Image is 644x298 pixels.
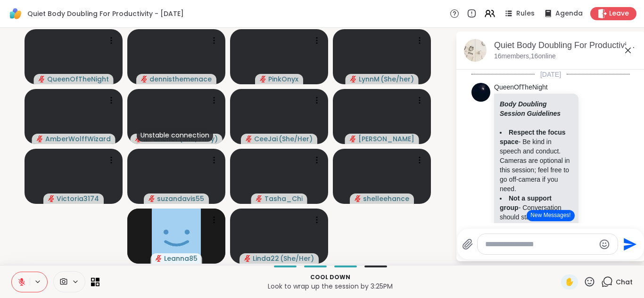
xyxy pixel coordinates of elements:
span: audio-muted [48,195,55,202]
img: Leanna85 [152,209,201,264]
span: audio-muted [260,76,266,82]
span: ( She/Her ) [280,254,314,263]
span: audio-muted [156,255,162,262]
span: Quiet Body Doubling For Productivity - [DATE] [27,9,184,18]
strong: Respect the focus space [500,129,566,145]
button: Send [618,234,639,255]
li: - Conversation should stay light. Brief check-ins are welcome, but please avoid heavy or detailed... [500,193,573,269]
span: ✋ [565,276,574,288]
span: audio-muted [141,76,148,82]
span: audio-muted [244,255,251,262]
span: suzandavis55 [157,194,204,203]
span: [DATE] [535,70,567,79]
span: audio-muted [350,136,356,142]
span: QueenOfTheNight [47,74,109,84]
span: audio-muted [37,136,43,142]
button: New Messages! [527,210,574,221]
span: audio-muted [246,136,252,142]
img: ShareWell Logomark [8,6,24,22]
span: audio-muted [355,195,361,202]
span: audio-muted [350,76,357,82]
span: LynnM [359,74,380,84]
button: Emoji picker [599,239,610,250]
a: QueenOfTheNight [494,83,548,92]
span: Linda22 [253,254,279,263]
span: Rules [516,9,535,18]
span: dennisthemenace [149,74,212,84]
div: Quiet Body Doubling For Productivity - [DATE] [494,40,637,51]
div: Unstable connection [137,129,213,142]
span: audio-muted [39,76,45,82]
span: [PERSON_NAME] [358,134,414,144]
textarea: Type your message [485,240,595,249]
p: 16 members, 16 online [494,52,556,61]
strong: Body Doubling Session Guidelines [500,100,561,117]
img: Quiet Body Doubling For Productivity - Monday, Sep 08 [464,39,487,62]
span: audio-muted [135,136,142,142]
span: AmberWolffWizard [45,134,111,144]
img: https://sharewell-space-live.sfo3.digitaloceanspaces.com/user-generated/d7277878-0de6-43a2-a937-4... [471,83,490,102]
span: audio-muted [149,195,155,202]
p: Cool down [105,273,555,282]
span: PinkOnyx [268,74,298,84]
span: CeeJai [254,134,278,144]
span: Agenda [555,9,583,18]
span: audio-muted [256,195,263,202]
span: Tasha_Chi [264,194,303,203]
span: Leave [609,9,629,18]
span: ( She/her ) [380,74,414,84]
span: Victoria3174 [57,194,99,203]
span: ( She/Her ) [279,134,313,144]
p: Look to wrap up the session by 3:25PM [105,282,555,291]
li: - Be kind in speech and conduct. Cameras are optional in this session; feel free to go off-camera... [500,128,573,193]
span: Leanna85 [164,254,198,263]
span: shelleehance [363,194,409,203]
span: Chat [616,277,633,287]
strong: Not a support group [500,194,552,211]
